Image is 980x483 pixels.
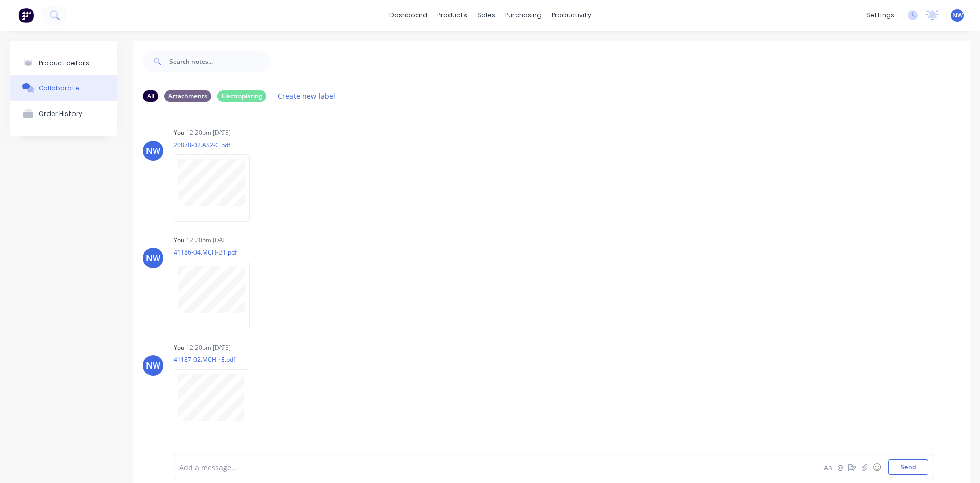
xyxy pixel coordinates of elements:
div: You [174,236,184,245]
div: You [174,128,184,137]
span: NW [952,11,963,20]
div: You [174,343,184,352]
div: 12:20pm [DATE] [186,128,231,137]
div: products [432,8,472,23]
div: productivity [547,8,596,23]
input: Search notes... [169,51,271,72]
div: All [143,90,158,102]
div: Attachments [164,90,211,102]
p: 41187-02.MCH-rE.pdf [174,355,259,364]
div: purchasing [500,8,547,23]
p: 20878-02.AS2-C.pdf [174,141,260,149]
button: Collaborate [10,75,117,101]
img: Factory [18,8,34,23]
div: Collaborate [39,84,79,92]
div: Electroplating [217,90,266,102]
div: NW [146,145,160,157]
div: 12:20pm [DATE] [186,343,231,352]
button: Create new label [273,89,341,103]
div: Product details [39,59,89,67]
p: 41186-04.MCH-B1.pdf [174,248,260,257]
div: NW [146,359,160,372]
div: NW [146,252,160,264]
button: Send [888,459,928,475]
button: Product details [10,51,117,75]
button: ☺ [871,461,883,473]
button: @ [834,461,846,473]
a: dashboard [384,8,432,23]
div: sales [472,8,500,23]
button: Aa [822,461,834,473]
div: 12:20pm [DATE] [186,236,231,245]
div: Order History [39,110,82,118]
div: settings [861,8,899,23]
button: Order History [10,101,117,126]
